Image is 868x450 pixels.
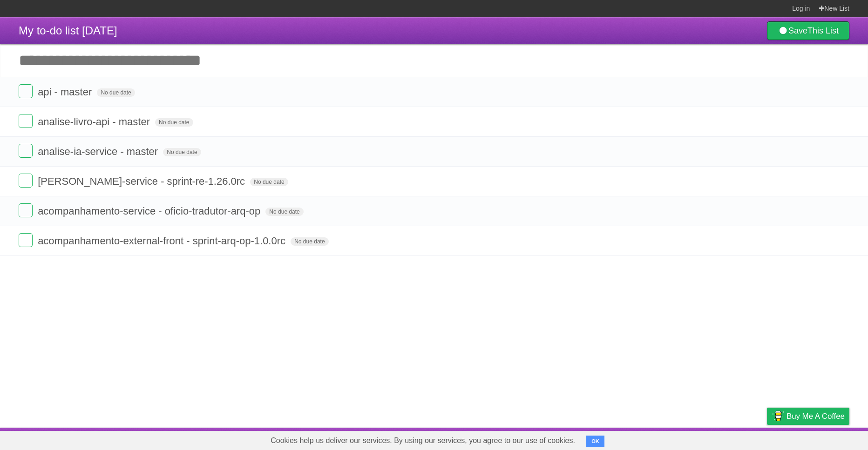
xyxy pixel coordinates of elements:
[767,408,849,425] a: Buy me a coffee
[723,430,744,448] a: Terms
[772,408,784,424] img: Buy me a coffee
[250,178,288,186] span: No due date
[38,235,288,247] span: acompanhamento-external-front - sprint-arq-op-1.0.0rc
[19,24,117,37] span: My to-do list [DATE]
[791,430,849,448] a: Suggest a feature
[38,205,263,217] span: acompanhamento-service - oficio-tradutor-arq-op
[807,26,839,35] b: This List
[261,431,584,450] span: Cookies help us deliver our services. By using our services, you agree to our use of cookies.
[19,144,33,158] label: Done
[163,148,201,156] span: No due date
[38,175,247,187] span: [PERSON_NAME]-service - sprint-re-1.26.0rc
[643,430,663,448] a: About
[586,436,604,447] button: OK
[291,237,328,246] span: No due date
[97,88,135,97] span: No due date
[38,146,160,157] span: analise-ia-service - master
[155,118,193,127] span: No due date
[38,86,94,98] span: api - master
[19,174,33,188] label: Done
[38,116,152,128] span: analise-livro-api - master
[19,114,33,128] label: Done
[787,408,845,424] span: Buy me a coffee
[19,233,33,247] label: Done
[674,430,712,448] a: Developers
[767,21,849,40] a: SaveThis List
[265,208,303,216] span: No due date
[755,430,779,448] a: Privacy
[19,84,33,98] label: Done
[19,203,33,217] label: Done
